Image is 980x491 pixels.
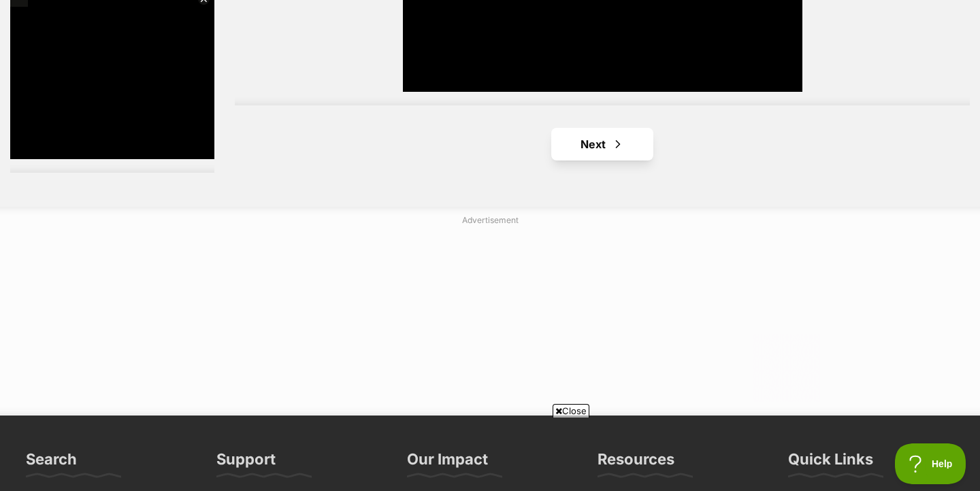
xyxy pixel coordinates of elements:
span: Close [553,404,589,418]
iframe: Advertisement [160,232,820,402]
h3: Search [26,450,77,477]
a: Next page [551,128,653,160]
iframe: Advertisement [242,423,738,484]
iframe: Help Scout Beacon - Open [895,443,966,484]
nav: Pagination [235,128,970,160]
h3: Quick Links [788,450,873,477]
h3: Support [216,450,276,477]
